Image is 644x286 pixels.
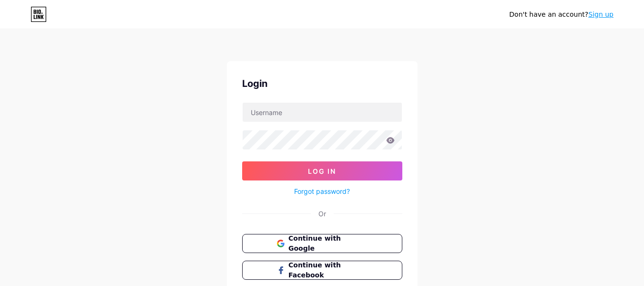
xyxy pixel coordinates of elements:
button: Continue with Google [242,234,402,253]
button: Log In [242,161,402,180]
a: Forgot password? [294,186,350,196]
span: Log In [308,167,336,175]
div: Or [318,209,326,219]
span: Continue with Google [288,233,367,254]
div: Login [242,76,402,91]
button: Continue with Facebook [242,261,402,280]
span: Continue with Facebook [288,260,367,280]
input: Username [243,103,402,122]
div: Don't have an account? [509,10,613,20]
a: Sign up [588,11,613,18]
